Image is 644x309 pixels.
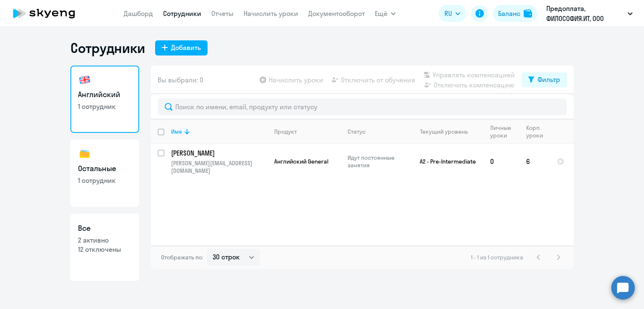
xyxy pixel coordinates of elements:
[522,72,567,87] button: Фильтр
[78,89,132,100] h3: Английский
[542,3,637,24] button: Предоплата, ФИЛОСОФИЯ.ИТ, ООО
[308,9,365,18] a: Документооборот
[471,254,523,261] span: 1 - 1 из 1 сотрудника
[158,98,567,115] input: Поиск по имени, email, продукту или статусу
[405,144,483,179] td: A2 - Pre-Intermediate
[171,159,267,174] p: [PERSON_NAME][EMAIL_ADDRESS][DOMAIN_NAME]
[244,9,298,18] a: Начислить уроки
[490,124,514,139] div: Личные уроки
[444,8,452,18] span: RU
[158,75,203,85] span: Вы выбрали: 0
[348,128,405,135] div: Статус
[171,42,201,53] div: Добавить
[490,124,519,139] div: Личные уроки
[171,128,267,135] div: Имя
[78,102,132,111] p: 1 сотрудник
[274,128,297,135] div: Продукт
[171,128,182,135] div: Имя
[70,40,145,56] h1: Сотрудники
[124,9,153,18] a: Дашборд
[375,8,387,18] span: Ещё
[348,154,405,169] p: Идут постоянные занятия
[78,245,132,254] p: 12 отключены
[483,144,519,179] td: 0
[526,124,550,139] div: Корп. уроки
[78,163,132,174] h3: Остальные
[78,73,91,87] img: english
[171,148,266,158] p: [PERSON_NAME]
[161,254,203,261] span: Отображать по:
[171,148,267,158] a: [PERSON_NAME]
[375,5,396,22] button: Ещё
[274,128,340,135] div: Продукт
[524,9,532,18] img: balance
[526,124,544,139] div: Корп. уроки
[519,144,550,179] td: 6
[163,9,201,18] a: Сотрудники
[70,66,139,133] a: Английский1 сотрудник
[155,40,208,55] button: Добавить
[493,5,537,22] button: Балансbalance
[78,223,132,234] h3: Все
[211,9,234,18] a: Отчеты
[546,3,624,24] p: Предоплата, ФИЛОСОФИЯ.ИТ, ООО
[78,147,91,161] img: others
[70,140,139,207] a: Остальные1 сотрудник
[420,128,468,135] div: Текущий уровень
[439,5,466,22] button: RU
[348,128,366,135] div: Статус
[412,128,483,135] div: Текущий уровень
[70,214,139,281] a: Все2 активно12 отключены
[538,74,560,85] div: Фильтр
[274,158,328,165] span: Английский General
[78,235,132,245] p: 2 активно
[78,176,132,185] p: 1 сотрудник
[498,8,520,18] div: Баланс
